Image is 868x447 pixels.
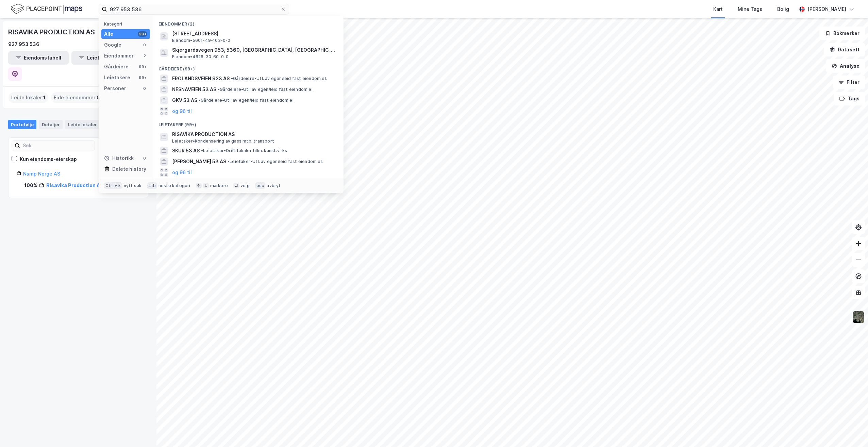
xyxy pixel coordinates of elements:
button: Eiendomstabell [8,51,69,65]
div: Gårdeiere [104,63,129,71]
a: Nsmp Norge AS [23,171,60,177]
div: Leide lokaler [65,120,108,129]
div: esc [255,182,266,189]
button: og 96 til [172,107,192,115]
span: • [201,148,203,153]
span: • [228,159,230,164]
button: Leietakertabell [71,51,132,65]
div: Mine Tags [738,5,762,13]
div: [PERSON_NAME] [807,5,846,13]
img: 9k= [852,311,865,324]
span: • [199,98,201,103]
span: Leietaker • Drift lokaler tilkn. kunst.virks. [201,148,288,153]
span: • [231,76,233,81]
div: Kategori [104,21,150,27]
div: Leietakere (99+) [153,117,344,129]
div: 2 [142,53,147,59]
img: logo.f888ab2527a4732fd821a326f86c7f29.svg [11,3,82,15]
button: Analyse [826,59,865,73]
span: NESNAVEIEN 53 AS [172,85,216,94]
div: RISAVIKA PRODUCTION AS [8,27,96,37]
div: 99+ [138,31,147,37]
span: Gårdeiere • Utl. av egen/leid fast eiendom el. [218,87,314,92]
div: 0 [142,155,147,161]
button: Datasett [824,43,865,56]
div: markere [210,183,228,188]
a: Risavika Production AS [46,182,103,188]
div: Historikk [104,154,134,162]
div: 0 [142,42,147,48]
button: og 96 til [172,168,192,177]
div: 1 [98,121,105,128]
span: SKUR 53 AS [172,147,200,155]
span: Leietaker • Utl. av egen/leid fast eiendom el. [228,159,323,164]
span: 1 [43,94,46,102]
div: Kart [713,5,723,13]
div: Leietakere [104,73,130,82]
div: Eiendommer [104,52,134,60]
div: Kun eiendoms-eierskap [20,155,77,163]
span: RISAVIKA PRODUCTION AS [172,130,335,138]
div: Ctrl + k [104,182,122,189]
input: Søk [20,140,95,151]
div: velg [240,183,250,188]
span: Eiendom • 5601-49-103-0-0 [172,38,231,43]
span: • [218,87,220,92]
div: Gårdeiere (99+) [153,61,344,73]
div: neste kategori [158,183,190,188]
span: GKV 53 AS [172,96,197,104]
span: Gårdeiere • Utl. av egen/leid fast eiendom el. [199,98,295,103]
div: 100% [24,181,37,189]
iframe: Chat Widget [834,414,868,447]
div: nytt søk [124,183,142,188]
div: avbryt [267,183,281,188]
span: FROLANDSVEIEN 923 AS [172,74,230,83]
button: Tags [834,92,865,105]
button: Filter [833,76,865,89]
div: tab [147,182,157,189]
span: Leietaker • Kondensering av gass mtp. transport [172,138,274,144]
div: 99+ [138,75,147,80]
input: Søk på adresse, matrikkel, gårdeiere, leietakere eller personer [107,4,281,14]
span: Gårdeiere • Utl. av egen/leid fast eiendom el. [231,76,327,81]
div: 99+ [138,64,147,69]
span: 0 [97,94,100,102]
div: 0 [142,86,147,91]
span: [STREET_ADDRESS] [172,30,335,38]
div: Leide lokaler : [9,92,48,103]
div: Detaljer [39,120,63,129]
div: 927 953 536 [8,40,39,48]
span: Skjergardsvegen 953, 5360, [GEOGRAPHIC_DATA], [GEOGRAPHIC_DATA] [172,46,335,54]
div: Google [104,41,121,49]
div: Eide eiendommer : [51,92,103,103]
div: Alle [104,30,113,38]
button: Bokmerker [819,27,865,40]
div: Portefølje [8,120,36,129]
div: Eiendommer (2) [153,16,344,28]
div: Personer [104,84,126,93]
div: Delete history [112,165,146,173]
span: [PERSON_NAME] 53 AS [172,158,226,166]
div: Bolig [777,5,789,13]
span: Eiendom • 4626-30-60-0-0 [172,54,229,60]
